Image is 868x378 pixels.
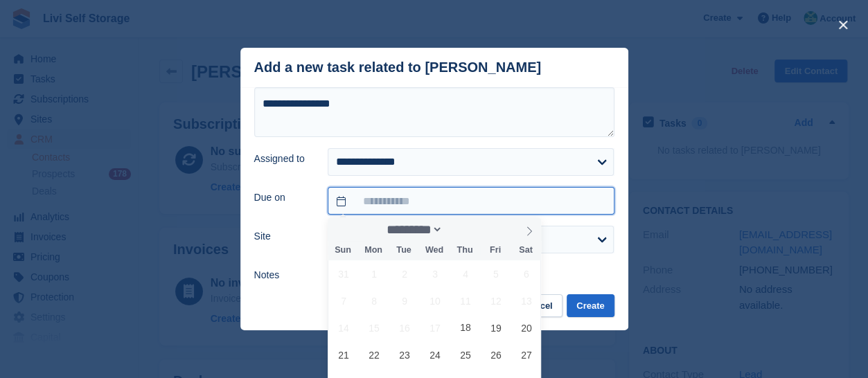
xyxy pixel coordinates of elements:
span: September 24, 2025 [421,341,448,368]
span: September 3, 2025 [421,260,448,287]
span: September 10, 2025 [421,287,448,314]
span: Thu [450,246,480,255]
button: Create [567,294,614,317]
span: Mon [358,246,389,255]
span: September 14, 2025 [330,314,357,341]
label: Notes [254,268,312,282]
span: September 16, 2025 [391,314,418,341]
button: close [832,14,854,36]
span: September 21, 2025 [330,341,357,368]
span: September 18, 2025 [452,314,479,341]
label: Due on [254,190,312,205]
span: September 5, 2025 [482,260,509,287]
div: Add a new task related to [PERSON_NAME] [254,60,542,75]
span: September 20, 2025 [513,314,540,341]
span: September 19, 2025 [482,314,509,341]
span: Wed [419,246,450,255]
span: September 11, 2025 [452,287,479,314]
span: September 9, 2025 [391,287,418,314]
span: Sun [328,246,358,255]
select: Month [382,222,443,237]
span: Tue [389,246,419,255]
label: Site [254,229,312,244]
span: September 6, 2025 [513,260,540,287]
span: September 12, 2025 [482,287,509,314]
span: Sat [511,246,541,255]
span: September 26, 2025 [482,341,509,368]
span: September 27, 2025 [513,341,540,368]
span: September 17, 2025 [421,314,448,341]
span: September 25, 2025 [452,341,479,368]
span: September 2, 2025 [391,260,418,287]
span: September 7, 2025 [330,287,357,314]
span: September 4, 2025 [452,260,479,287]
span: September 22, 2025 [360,341,387,368]
span: September 15, 2025 [360,314,387,341]
span: Fri [480,246,511,255]
span: August 31, 2025 [330,260,357,287]
span: September 13, 2025 [513,287,540,314]
span: September 1, 2025 [360,260,387,287]
input: Year [443,222,486,237]
span: September 23, 2025 [391,341,418,368]
span: September 8, 2025 [360,287,387,314]
label: Assigned to [254,152,312,166]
